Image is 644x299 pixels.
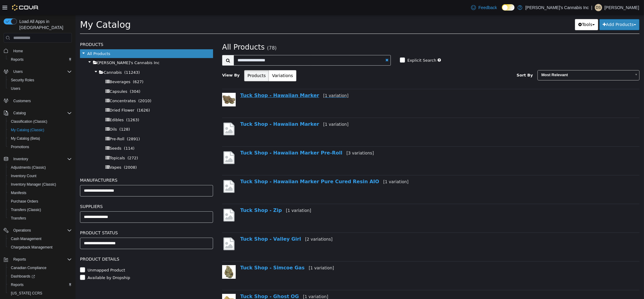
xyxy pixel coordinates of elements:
[49,131,59,136] span: (114)
[6,243,74,252] button: Chargeback Management
[462,55,564,66] a: Most Relevant
[34,65,55,69] span: Beverages
[13,69,23,74] span: Users
[11,47,25,55] a: Home
[6,84,74,93] button: Users
[591,4,592,11] p: |
[8,290,72,297] span: Washington CCRS
[165,78,273,83] a: Tuck Shop - Hawaiian Marker[1 variation]
[11,291,42,296] span: [US_STATE] CCRS
[147,222,160,236] img: missing-image.png
[11,136,40,141] span: My Catalog (Beta)
[6,281,74,289] button: Reports
[11,109,28,117] button: Catalog
[165,164,333,170] a: Tuck Shop - Hawaiian Marker Pure Cured Resin AIO[1 variation]
[63,84,76,88] span: (2010)
[6,235,74,243] button: Cash Management
[6,55,74,64] button: Reports
[193,55,221,67] button: Variations
[12,37,35,41] span: All Products
[8,264,49,271] a: Canadian Compliance
[6,163,74,172] button: Adjustments (Classic)
[6,289,74,297] button: [US_STATE] CCRS
[8,181,72,188] span: Inventory Manager (Classic)
[34,122,49,126] span: Pre-Roll
[11,57,24,62] span: Reports
[308,164,333,169] small: [1 variation]
[6,180,74,189] button: Inventory Manager (Classic)
[6,264,74,272] button: Canadian Compliance
[11,145,29,149] span: Promotions
[8,206,72,213] span: Transfers (Classic)
[13,111,26,115] span: Catalog
[1,46,74,55] button: Home
[49,55,65,60] span: (11243)
[165,106,273,112] a: Tuck Shop - Hawaiian Marker[1 variation]
[11,260,55,266] label: Available by Dropship
[8,273,72,280] span: Dashboards
[441,58,457,63] span: Sort By
[48,150,61,155] span: (2008)
[11,97,33,105] a: Customers
[11,256,72,263] span: Reports
[34,84,60,88] span: Concentrates
[8,172,39,180] a: Inventory Count
[1,226,74,235] button: Operations
[11,207,41,212] span: Transfers (Classic)
[8,76,37,84] a: Security Roles
[6,172,74,180] button: Inventory Count
[1,255,74,264] button: Reports
[34,93,59,98] span: Dried Flower
[169,55,193,67] button: Products
[147,78,160,92] img: 150
[8,181,59,188] a: Inventory Manager (Classic)
[51,103,64,107] span: (1263)
[34,112,41,117] span: Oils
[502,4,515,11] input: Dark Mode
[11,86,20,91] span: Users
[8,290,45,297] a: [US_STATE] CCRS
[8,85,72,92] span: Users
[11,155,30,163] button: Inventory
[13,257,26,262] span: Reports
[12,5,39,11] img: Cova
[147,28,189,37] span: All Products
[11,68,25,75] button: Users
[22,46,84,50] span: [PERSON_NAME]'s Cannabis Inc
[6,272,74,281] a: Dashboards
[34,131,46,136] span: Seeds
[165,221,257,227] a: Tuck Shop - Valley Girl[2 variations]
[6,197,74,206] button: Purchase Orders
[34,141,49,145] span: Topicals
[11,155,72,163] span: Inventory
[165,279,253,284] a: Tuck Shop - Ghost OG[1 variation]
[8,281,26,288] a: Reports
[11,265,46,270] span: Canadian Compliance
[11,78,34,83] span: Security Roles
[1,96,74,105] button: Customers
[11,190,26,195] span: Manifests
[17,18,72,31] span: Load All Apps in [GEOGRAPHIC_DATA]
[8,244,55,251] a: Chargeback Management
[11,165,46,170] span: Adjustments (Classic)
[6,76,74,84] button: Security Roles
[1,67,74,76] button: Users
[51,122,64,126] span: (2891)
[5,5,55,15] span: My Catalog
[11,68,72,75] span: Users
[8,56,26,63] a: Reports
[8,164,72,171] span: Adjustments (Classic)
[5,214,138,222] h5: Product Status
[28,55,46,60] span: Cannabis
[11,199,38,204] span: Purchase Orders
[5,241,138,248] h5: Product Details
[8,235,72,242] span: Cash Management
[233,251,259,255] small: [1 variation]
[34,103,48,107] span: Edibles
[11,128,44,132] span: My Catalog (Classic)
[8,215,72,222] span: Transfers
[11,245,53,250] span: Chargeback Management
[13,228,31,233] span: Operations
[147,164,160,179] img: missing-image.png
[11,174,37,178] span: Inventory Count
